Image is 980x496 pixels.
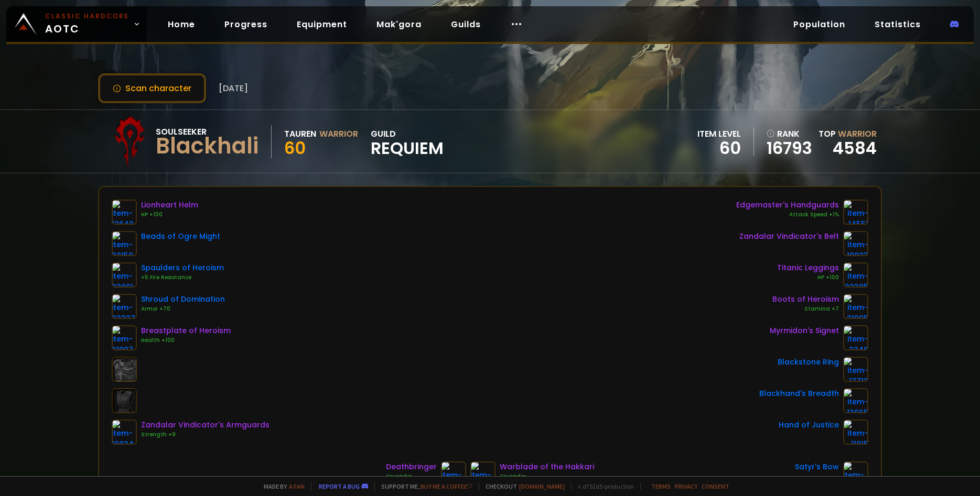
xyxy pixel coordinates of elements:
[289,482,305,490] a: a fan
[779,420,839,431] div: Hand of Justice
[112,420,137,445] img: item-19824
[571,482,634,490] span: v. d752d5 - production
[112,294,137,319] img: item-22337
[319,482,360,490] a: Report a bug
[866,14,929,35] a: Statistics
[156,138,259,154] div: Blackhali
[843,231,868,256] img: item-19823
[777,273,839,282] div: HP +100
[843,420,868,445] img: item-11815
[257,482,305,490] span: Made by
[156,125,259,138] div: Soulseeker
[216,14,276,35] a: Progress
[843,325,868,350] img: item-2246
[479,482,565,490] span: Checkout
[284,136,306,160] span: 60
[141,211,198,219] div: HP +100
[421,482,472,490] a: Buy me a coffee
[368,14,430,35] a: Mak'gora
[843,294,868,319] img: item-21995
[112,231,137,256] img: item-22150
[697,127,741,140] div: item level
[141,294,225,305] div: Shroud of Domination
[141,305,225,313] div: Armor +70
[772,294,839,305] div: Boots of Heroism
[45,12,129,37] span: AOTC
[386,472,437,481] div: Crusader
[371,127,444,156] div: guild
[843,200,868,225] img: item-14551
[500,461,594,472] div: Warblade of the Hakkari
[651,482,671,490] a: Terms
[141,231,220,242] div: Beads of Ogre Might
[219,82,248,95] span: [DATE]
[770,325,839,336] div: Myrmidon's Signet
[284,127,316,140] div: Tauren
[112,262,137,288] img: item-22001
[112,200,137,225] img: item-12640
[319,127,358,140] div: Warrior
[736,211,839,219] div: Attack Speed +1%
[141,431,270,439] div: Strength +9
[288,14,356,35] a: Equipment
[141,325,231,336] div: Breastplate of Heroism
[141,420,270,431] div: Zandalar Vindicator's Armguards
[702,482,729,490] a: Consent
[843,262,868,288] img: item-22385
[767,140,812,156] a: 16793
[697,140,741,156] div: 60
[772,305,839,313] div: Stamina +7
[767,127,812,140] div: rank
[141,200,198,211] div: Lionheart Helm
[6,6,147,42] a: Classic HardcoreAOTC
[112,325,137,350] img: item-21997
[519,482,565,490] a: [DOMAIN_NAME]
[843,357,868,382] img: item-17713
[833,136,877,160] a: 4584
[838,128,877,140] span: Warrior
[98,73,206,103] button: Scan character
[159,14,203,35] a: Home
[795,461,839,472] div: Satyr's Bow
[843,388,868,413] img: item-13965
[141,336,231,345] div: Health +100
[470,461,496,487] img: item-19866
[736,200,839,211] div: Edgemaster's Handguards
[441,461,466,487] img: item-17068
[386,461,437,472] div: Deathbringer
[500,472,594,481] div: Crusader
[675,482,697,490] a: Privacy
[785,14,854,35] a: Population
[759,388,839,399] div: Blackhand's Breadth
[371,140,444,156] span: Requiem
[443,14,489,35] a: Guilds
[374,482,472,490] span: Support me,
[819,127,877,140] div: Top
[778,357,839,368] div: Blackstone Ring
[141,273,224,282] div: +5 Fire Resistance
[45,12,129,21] small: Classic Hardcore
[777,262,839,273] div: Titanic Leggings
[141,262,224,273] div: Spaulders of Heroism
[843,461,868,487] img: item-18323
[739,231,839,242] div: Zandalar Vindicator's Belt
